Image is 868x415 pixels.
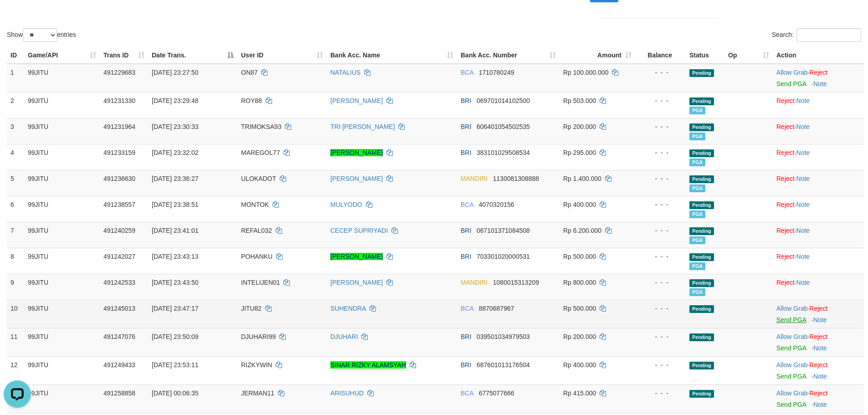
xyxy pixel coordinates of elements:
[330,279,383,286] a: [PERSON_NAME]
[24,222,100,248] td: 99JITU
[809,333,827,340] a: Reject
[152,253,198,260] span: [DATE] 23:43:13
[152,69,198,76] span: [DATE] 23:27:50
[477,149,530,156] span: Copy 383101029508534 to clipboard
[639,278,682,287] div: - - -
[776,401,806,408] a: Send PGA
[103,361,135,369] span: 491249433
[809,389,827,397] a: Reject
[796,28,861,42] input: Search:
[461,279,488,286] span: MANDIRI
[563,361,596,369] span: Rp 400.000
[152,175,198,182] span: [DATE] 23:36:27
[773,64,864,92] td: ·
[560,47,635,64] th: Amount: activate to sort column ascending
[689,333,714,341] span: Pending
[103,227,135,234] span: 491240259
[689,279,714,287] span: Pending
[241,305,262,312] span: JITU82
[7,118,24,144] td: 3
[7,328,24,356] td: 11
[776,373,806,380] a: Send PGA
[103,149,135,156] span: 491233159
[796,97,810,104] a: Note
[152,227,198,234] span: [DATE] 23:41:01
[477,361,530,369] span: Copy 687601013176504 to clipboard
[103,305,135,312] span: 491245013
[689,107,705,114] span: PGA
[24,64,100,92] td: 99JITU
[330,333,358,340] a: DJUHARI
[148,47,237,64] th: Date Trans.: activate to sort column descending
[479,69,514,76] span: Copy 1710780249 to clipboard
[461,227,471,234] span: BRI
[773,328,864,356] td: ·
[563,253,596,260] span: Rp 500.000
[4,4,31,31] button: Open LiveChat chat widget
[477,123,530,130] span: Copy 606401054502535 to clipboard
[103,97,135,104] span: 491231330
[689,227,714,235] span: Pending
[809,305,827,312] a: Reject
[773,356,864,384] td: ·
[461,389,473,397] span: BCA
[639,68,682,77] div: - - -
[479,305,514,312] span: Copy 8870687967 to clipboard
[24,356,100,384] td: 99JITU
[477,253,530,260] span: Copy 703301020000531 to clipboard
[330,175,383,182] a: [PERSON_NAME]
[772,28,861,42] label: Search:
[24,328,100,356] td: 99JITU
[24,196,100,222] td: 99JITU
[776,80,806,87] a: Send PGA
[689,69,714,77] span: Pending
[813,373,827,380] a: Note
[796,149,810,156] a: Note
[330,227,388,234] a: CECEP SUPRIYADI
[796,175,810,182] a: Note
[152,333,198,340] span: [DATE] 23:50:09
[24,144,100,170] td: 99JITU
[639,360,682,369] div: - - -
[689,159,705,166] span: PGA
[796,201,810,208] a: Note
[563,305,596,312] span: Rp 500.000
[7,222,24,248] td: 7
[241,69,258,76] span: ON87
[477,333,530,340] span: Copy 039501034979503 to clipboard
[776,201,795,208] a: Reject
[103,201,135,208] span: 491238557
[639,174,682,183] div: - - -
[7,356,24,384] td: 12
[330,201,362,208] a: MULYODO
[330,305,366,312] a: SUHENDRA
[152,97,198,104] span: [DATE] 23:29:48
[813,401,827,408] a: Note
[689,305,714,313] span: Pending
[461,253,471,260] span: BRI
[24,300,100,328] td: 99JITU
[724,47,773,64] th: Op: activate to sort column ascending
[461,97,471,104] span: BRI
[103,69,135,76] span: 491229683
[563,279,596,286] span: Rp 800.000
[152,201,198,208] span: [DATE] 23:38:51
[639,252,682,261] div: - - -
[773,196,864,222] td: ·
[689,210,705,218] span: PGA
[100,47,148,64] th: Trans ID: activate to sort column ascending
[24,384,100,413] td: 99JITU
[461,305,473,312] span: BCA
[773,144,864,170] td: ·
[773,47,864,64] th: Action
[773,92,864,118] td: ·
[241,253,272,260] span: POHANKU
[7,170,24,196] td: 5
[241,201,269,208] span: MONTOK
[776,227,795,234] a: Reject
[773,170,864,196] td: ·
[639,200,682,209] div: - - -
[776,361,807,369] a: Allow Grab
[7,300,24,328] td: 10
[241,149,280,156] span: MAREGOL77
